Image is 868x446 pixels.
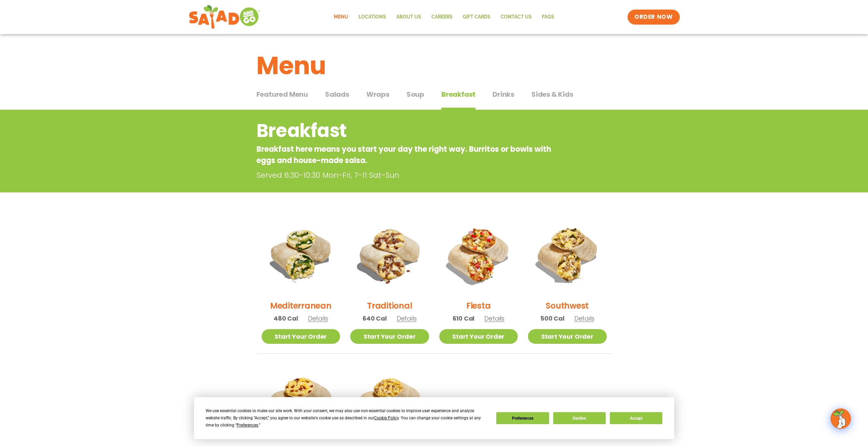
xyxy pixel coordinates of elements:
[439,329,518,344] a: Start Your Order
[537,9,559,25] a: FAQs
[363,314,387,323] span: 640 Cal
[256,87,612,110] div: Tabbed content
[237,423,258,428] span: Preferences
[350,216,429,295] img: Product photo for Traditional
[496,9,537,25] a: Contact Us
[256,144,557,166] p: Breakfast here means you start your day the right way. Burritos or bowls with eggs and house-made...
[458,9,496,25] a: GIFT CARDS
[366,89,389,99] span: Wraps
[466,300,491,312] h2: Fiesta
[391,9,426,25] a: About Us
[546,300,589,312] h2: Southwest
[367,300,412,312] h2: Traditional
[426,9,458,25] a: Careers
[397,314,417,323] span: Details
[329,9,559,25] nav: Menu
[274,314,298,323] span: 480 Cal
[492,89,514,99] span: Drinks
[484,314,504,323] span: Details
[528,216,607,295] img: Product photo for Southwest
[553,412,606,424] button: Decline
[353,9,391,25] a: Locations
[439,216,518,295] img: Product photo for Fiesta
[407,89,424,99] span: Soup
[325,89,349,99] span: Salads
[308,314,328,323] span: Details
[262,216,340,295] img: Product photo for Mediterranean Breakfast Burrito
[574,314,594,323] span: Details
[531,89,573,99] span: Sides & Kids
[540,314,564,323] span: 500 Cal
[206,407,488,429] div: We use essential cookies to make our site work. With your consent, we may also use non-essential ...
[262,329,340,344] a: Start Your Order
[262,364,340,443] img: Product photo for Bacon, Egg & Cheese
[256,47,612,84] h1: Menu
[189,3,261,31] img: new-SAG-logo-768×292
[610,412,662,424] button: Accept
[194,397,674,439] div: Cookie Consent Prompt
[350,364,429,443] img: Product photo for Turkey Sausage, Egg & Cheese
[831,409,850,428] img: wpChatIcon
[256,170,560,181] p: Served 6:30-10:30 Mon-Fri, 7-11 Sat-Sun
[628,10,679,25] a: ORDER NOW
[634,13,673,21] span: ORDER NOW
[441,89,475,99] span: Breakfast
[270,300,332,312] h2: Mediterranean
[496,412,549,424] button: Preferences
[374,416,399,420] span: Cookie Policy
[329,9,353,25] a: Menu
[256,117,557,145] h2: Breakfast
[453,314,475,323] span: 610 Cal
[256,89,308,99] span: Featured Menu
[350,329,429,344] a: Start Your Order
[528,329,607,344] a: Start Your Order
